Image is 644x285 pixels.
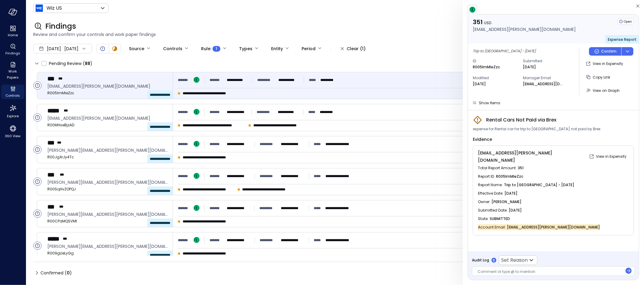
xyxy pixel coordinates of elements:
[1,24,24,39] div: Home
[5,50,20,56] span: Findings
[478,199,492,205] span: Owner :
[36,5,43,12] img: Icon
[478,150,552,163] span: [EMAIL_ADDRESS][PERSON_NAME][DOMAIN_NAME]
[588,153,629,160] a: View in Expensify
[473,26,576,33] p: [EMAIL_ADDRESS][PERSON_NAME][DOMAIN_NAME]
[470,99,503,106] button: Show Items
[472,257,489,263] span: Audit Log
[47,211,168,218] span: prateek.goel@wiz.io
[478,207,509,213] span: Submitted Date :
[33,113,42,122] div: Open
[473,58,518,64] span: ID
[47,186,168,192] span: R00SqHvZOPQJ
[163,44,182,54] div: Controls
[239,44,252,54] div: Types
[6,92,20,99] span: Controls
[473,48,536,53] span: Trip to [GEOGRAPHIC_DATA] - [DATE]
[216,46,217,52] span: 1
[67,270,70,276] span: 0
[473,64,500,70] p: R005lmMleZzc
[47,147,168,154] span: joshua.esbrook@wiz.io
[99,45,106,52] div: Open
[33,145,42,154] div: Open
[129,44,144,54] div: Source
[596,154,626,160] p: View in Expensify
[593,88,620,93] span: View on Graph
[83,60,92,67] div: ( )
[40,268,72,278] span: Confirmed
[523,58,568,64] span: Submitted
[493,258,495,263] p: 0
[33,81,42,90] div: Open
[505,190,517,196] span: [DATE]
[47,243,168,250] span: david.benavidez@wiz.io
[478,173,496,180] span: Report ID :
[473,136,492,142] span: Evidence
[593,61,623,67] p: View in Expensify
[486,116,556,124] span: Rental Cars Not Paid via Brex
[473,81,486,87] p: [DATE]
[33,241,42,250] div: Open
[608,37,636,42] span: Expense Report
[479,100,500,105] span: Show Items
[201,44,220,54] div: Rule :
[47,154,168,160] span: R00JgXrJy4Tc
[47,83,168,89] span: kanen.clement@wiz.io
[584,85,622,96] button: View on Graph
[473,126,601,132] span: expense for Rental car for trip to [GEOGRAPHIC_DATA] not paid by Brex
[501,257,528,264] p: Set Reason
[33,177,42,186] div: Open
[85,60,90,66] span: 88
[47,250,168,256] span: R009gLleLyGg
[4,68,22,80] span: Work Papers
[473,75,518,81] span: Modified
[7,113,19,119] span: Explore
[621,47,633,56] button: dropdown-icon-button
[65,270,72,276] div: ( )
[478,165,518,171] span: Total Report Amount :
[584,59,626,69] button: View in Expensify
[1,123,24,140] div: 360 View
[33,209,42,218] div: Open
[589,47,633,56] div: Button group with a nested menu
[33,31,637,38] span: Review and confirm your controls and work paper findings
[47,179,168,186] span: joshua.esbrook@wiz.io
[302,44,316,54] div: Period
[46,5,62,12] p: Wiz US
[518,165,524,171] span: 351
[1,85,24,99] div: Controls
[47,115,168,121] span: matt.joss@wiz.io
[47,90,168,96] span: R005lmMleZzc
[49,59,92,68] span: Pending Review
[484,20,491,25] span: USD
[5,133,21,139] span: 360 View
[496,173,523,180] span: R005lmMleZzc
[478,216,490,222] span: State :
[47,45,61,52] span: [DATE]
[492,199,521,205] span: [PERSON_NAME]
[490,216,510,222] span: SUBMITTED
[473,18,576,26] p: 351
[601,48,617,54] p: Confirm
[1,42,24,57] div: Findings
[588,151,629,162] button: View in Expensify
[47,218,168,224] span: R00CPaMQSVMt
[507,224,600,230] span: [EMAIL_ADDRESS][PERSON_NAME][DOMAIN_NAME]
[347,45,366,53] div: Clear (1)
[47,122,168,128] span: R00MHseBjzAD
[1,60,24,81] div: Work Papers
[523,81,565,87] p: [EMAIL_ADDRESS][DOMAIN_NAME]
[617,18,634,25] div: Open
[504,182,574,188] span: Trip to [GEOGRAPHIC_DATA] - [DATE]
[523,64,536,70] p: [DATE]
[336,44,370,54] button: Clear (1)
[589,47,621,56] button: Confirm
[478,224,507,230] span: Account Email :
[271,44,283,54] div: Entity
[1,103,24,120] div: Explore
[111,45,118,52] div: In Progress
[469,7,476,13] img: expensify
[584,72,613,82] button: Copy Link
[593,75,610,80] span: Copy Link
